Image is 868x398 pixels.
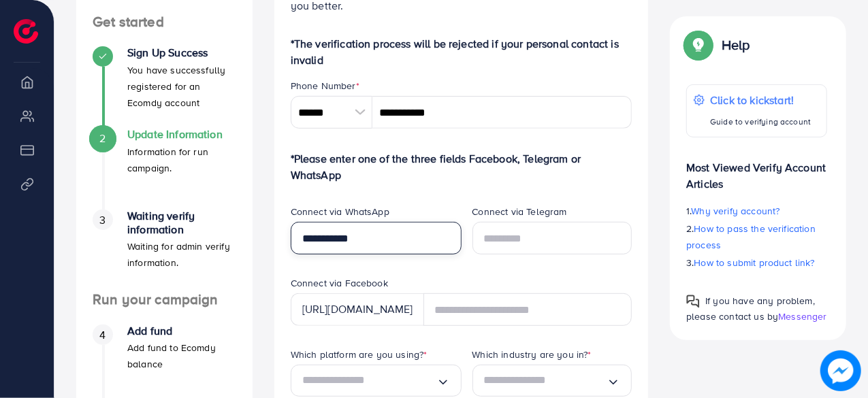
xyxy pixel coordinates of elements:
span: 3 [99,212,106,228]
label: Which platform are you using? [291,348,428,361]
li: Update Information [76,128,253,210]
label: Connect via WhatsApp [291,205,389,218]
p: 3. [686,254,827,271]
h4: Add fund [127,325,236,337]
label: Phone Number [291,79,359,93]
p: Add fund to Ecomdy balance [127,339,236,372]
div: Search for option [291,365,462,397]
p: Waiting for admin verify information. [127,238,236,271]
p: *Please enter one of the three fields Facebook, Telegram or WhatsApp [291,150,632,183]
span: If you have any problem, please contact us by [686,294,815,323]
p: *The verification process will be rejected if your personal contact is invalid [291,35,632,68]
li: Sign Up Success [76,46,253,128]
p: Most Viewed Verify Account Articles [686,148,827,192]
p: You have successfully registered for an Ecomdy account [127,62,236,111]
label: Which industry are you in? [472,348,592,361]
li: Waiting verify information [76,210,253,291]
span: 4 [99,327,106,343]
span: 2 [99,131,106,146]
p: Click to kickstart! [710,92,811,108]
div: Search for option [472,365,632,397]
label: Connect via Facebook [291,276,388,290]
p: 2. [686,220,827,253]
h4: Waiting verify information [127,210,236,235]
img: logo [14,19,38,44]
p: Help [722,37,750,53]
img: Popup guide [686,33,711,57]
p: Information for run campaign. [127,144,236,176]
img: Popup guide [686,295,700,308]
span: Why verify account? [692,204,780,218]
h4: Get started [76,14,253,31]
div: [URL][DOMAIN_NAME] [291,293,424,326]
span: Messenger [778,310,826,323]
h4: Run your campaign [76,291,253,308]
input: Search for option [484,370,607,391]
h4: Update Information [127,128,236,141]
span: How to pass the verification process [686,222,816,252]
label: Connect via Telegram [472,205,567,218]
h4: Sign Up Success [127,46,236,59]
input: Search for option [302,370,436,391]
p: Guide to verifying account [710,114,811,130]
span: How to submit product link? [694,256,815,269]
p: 1. [686,203,827,219]
img: image [820,350,861,391]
